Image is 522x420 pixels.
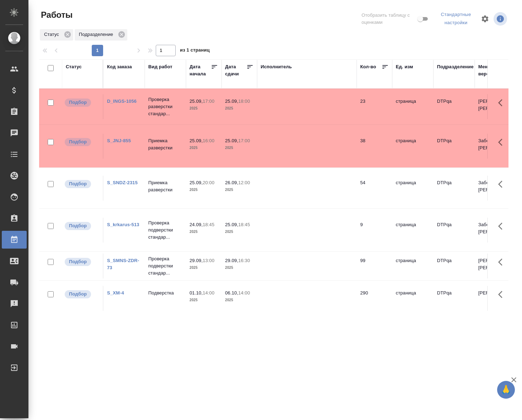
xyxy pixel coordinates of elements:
p: Проверка разверстки стандар... [148,96,182,117]
div: Можно подбирать исполнителей [64,137,99,147]
p: 2025 [225,228,254,235]
p: Статус [44,31,62,38]
td: DTPqa [433,94,475,119]
p: 25.09, [190,138,203,143]
button: Здесь прячутся важные кнопки [494,254,511,271]
a: S_JNJ-855 [107,138,131,143]
p: 18:00 [238,99,250,104]
p: 17:00 [203,99,214,104]
p: 2025 [190,228,218,235]
button: Здесь прячутся важные кнопки [494,134,511,151]
td: DTPqa [433,254,475,278]
p: 16:00 [203,138,214,143]
p: Заборова [PERSON_NAME] [478,221,512,235]
p: 25.09, [225,99,238,104]
p: Проверка подверстки стандар... [148,219,182,241]
span: Посмотреть информацию [494,12,508,26]
p: Заборова [PERSON_NAME] [478,179,512,193]
p: 14:00 [238,290,250,296]
div: Дата начала [190,63,211,78]
p: 12:00 [238,180,250,185]
p: Подбор [69,258,87,265]
p: 2025 [190,186,218,193]
p: 2025 [225,264,254,271]
p: 2025 [190,105,218,112]
button: 🙏 [497,381,515,399]
p: [PERSON_NAME], [PERSON_NAME] [478,257,512,271]
div: Можно подбирать исполнителей [64,257,99,267]
button: Здесь прячутся важные кнопки [494,286,511,303]
span: Работы [39,9,73,21]
p: 2025 [190,144,218,151]
div: Можно подбирать исполнителей [64,179,99,189]
span: из 1 страниц [180,46,210,56]
span: 🙏 [500,382,512,397]
div: Вид работ [148,63,172,70]
p: Подбор [69,222,87,229]
p: Проверка подверстки стандар... [148,255,182,277]
td: DTPqa [433,176,475,201]
p: Подбор [69,99,87,106]
p: 18:45 [238,222,250,227]
p: Подбор [69,138,87,145]
p: Подбор [69,291,87,298]
a: S_SNDZ-2315 [107,180,138,185]
p: 29.09, [190,258,203,263]
button: Здесь прячутся важные кнопки [494,94,511,111]
td: 99 [357,254,392,278]
div: Статус [66,63,82,70]
p: Приемка разверстки [148,179,182,193]
div: Можно подбирать исполнителей [64,289,99,299]
td: страница [392,286,433,311]
td: страница [392,218,433,243]
p: 13:00 [203,258,214,263]
p: 25.09, [190,180,203,185]
td: DTPqa [433,134,475,159]
td: 23 [357,94,392,119]
div: Исполнитель [261,63,292,70]
td: страница [392,94,433,119]
p: Заборова [PERSON_NAME] [478,137,512,151]
a: S_XM-4 [107,290,124,296]
p: 20:00 [203,180,214,185]
p: [PERSON_NAME] [478,289,512,297]
td: страница [392,134,433,159]
p: 2025 [225,105,254,112]
div: Ед. изм [396,63,413,70]
p: 18:45 [203,222,214,227]
td: страница [392,254,433,278]
a: D_INGS-1056 [107,99,137,104]
p: Приемка разверстки [148,137,182,151]
td: страница [392,176,433,201]
p: Подверстка [148,289,182,297]
div: Статус [40,29,73,41]
p: 2025 [225,186,254,193]
p: 2025 [190,297,218,304]
td: 38 [357,134,392,159]
p: Подразделение [79,31,116,38]
p: 17:00 [238,138,250,143]
a: S_krkarus-513 [107,222,139,227]
div: Код заказа [107,63,132,70]
p: 01.10, [190,290,203,296]
p: 24.09, [190,222,203,227]
div: split button [436,9,476,28]
p: Подбор [69,180,87,187]
p: 25.09, [190,99,203,104]
p: 06.10, [225,290,238,296]
p: 25.09, [225,138,238,143]
a: S_SMNS-ZDR-73 [107,258,139,270]
p: 25.09, [225,222,238,227]
div: Менеджеры верстки [478,63,512,78]
div: Можно подбирать исполнителей [64,98,99,107]
p: 14:00 [203,290,214,296]
p: 2025 [190,264,218,271]
p: 29.09, [225,258,238,263]
td: DTPqa [433,286,475,311]
button: Здесь прячутся важные кнопки [494,218,511,235]
p: 26.09, [225,180,238,185]
button: Здесь прячутся важные кнопки [494,176,511,193]
div: Кол-во [360,63,376,70]
div: Дата сдачи [225,63,246,78]
span: Настроить таблицу [476,10,494,27]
